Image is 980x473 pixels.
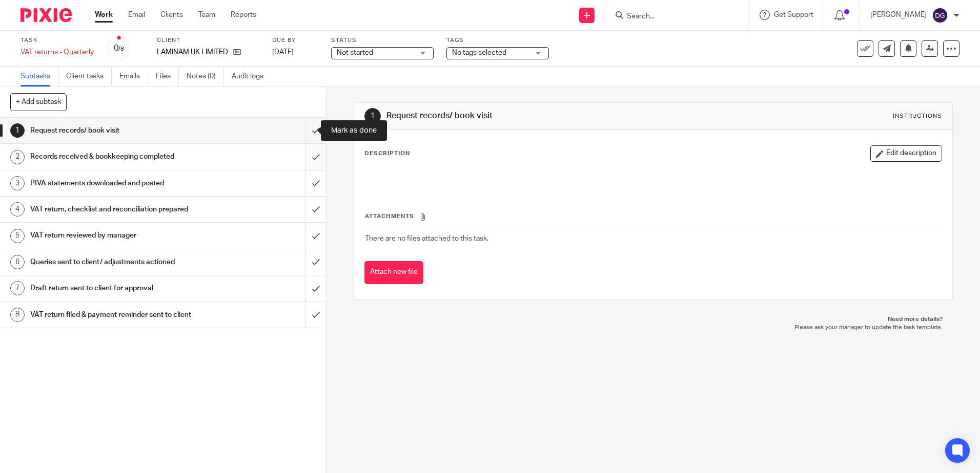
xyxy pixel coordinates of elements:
a: Reports [231,10,256,20]
input: Search [626,12,718,21]
a: Work [95,10,113,20]
h1: PIVA statements downloaded and posted [30,176,207,191]
h1: Queries sent to client/ adjustments actioned [30,254,207,270]
a: Notes (0) [187,67,224,87]
span: Attachments [365,213,414,219]
a: Files [156,67,179,87]
a: Emails [119,67,148,87]
h1: Records received & bookkeeping completed [30,149,207,164]
p: [PERSON_NAME] [870,10,927,20]
div: 6 [10,255,25,269]
p: Need more details? [364,315,942,324]
span: Not started [337,49,373,56]
button: Edit description [870,145,942,162]
div: 1 [364,108,381,124]
div: VAT returns - Quarterly [21,47,94,57]
h1: VAT return, checklist and reconciliation prepared [30,202,207,217]
button: Attach new file [364,261,423,284]
a: Client tasks [66,67,112,87]
a: Clients [160,10,183,20]
h1: VAT return reviewed by manager [30,228,207,243]
div: 0 [114,42,124,54]
h1: Request records/ book visit [30,123,207,138]
label: Status [331,36,434,45]
a: Email [128,10,145,20]
span: Get Support [774,11,813,18]
a: Subtasks [21,67,58,87]
h1: Draft return sent to client for approval [30,281,207,296]
span: There are no files attached to this task. [365,235,488,242]
div: 2 [10,150,25,164]
a: Audit logs [232,67,271,87]
p: Description [364,149,410,158]
div: Instructions [893,112,942,120]
label: Due by [272,36,318,45]
div: 4 [10,202,25,217]
span: No tags selected [452,49,506,56]
div: 5 [10,229,25,243]
label: Client [157,36,259,45]
label: Task [21,36,94,45]
label: Tags [446,36,549,45]
small: /8 [118,46,124,52]
div: 7 [10,281,25,295]
div: 1 [10,123,25,138]
span: [DATE] [272,49,294,56]
h1: Request records/ book visit [386,111,675,121]
p: Please ask your manager to update the task template. [364,324,942,332]
img: Pixie [21,8,72,22]
div: 8 [10,308,25,322]
img: svg%3E [932,7,948,24]
h1: VAT return filed & payment reminder sent to client [30,307,207,322]
p: LAMINAM UK LIMITED [157,47,228,57]
a: Team [198,10,215,20]
div: 3 [10,176,25,190]
button: + Add subtask [10,93,67,111]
